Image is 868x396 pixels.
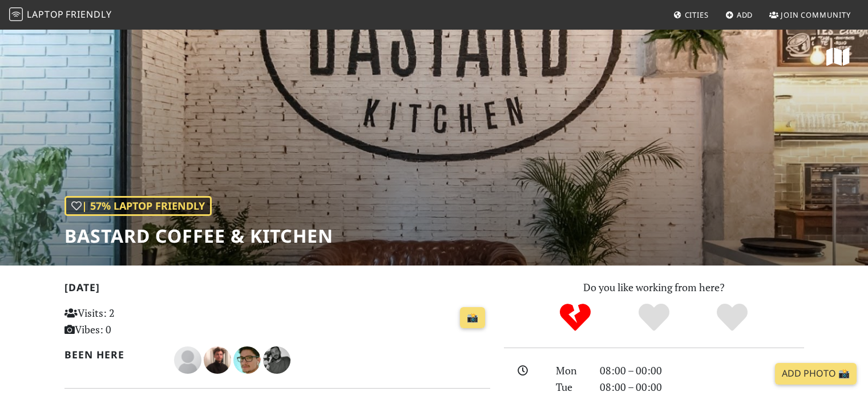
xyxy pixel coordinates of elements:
[263,352,290,366] span: Ricardo Sorlí Hernández
[693,302,772,333] div: Definitely!
[9,7,23,21] img: LaptopFriendly
[66,8,111,21] span: Friendly
[460,307,485,329] a: 📸
[64,349,161,361] h2: Been here
[721,5,758,25] a: Add
[593,362,811,379] div: 08:00 – 00:00
[549,379,592,395] div: Tue
[263,346,290,374] img: 1305-ricardo.jpg
[174,352,204,366] span: Chris Crane
[615,302,693,333] div: Yes
[64,196,212,216] div: | 57% Laptop Friendly
[765,5,855,25] a: Join Community
[536,302,615,333] div: No
[233,346,261,374] img: 1416-sebastian.jpg
[64,225,333,247] h1: BASTARD Coffee & Kitchen
[204,352,233,366] span: Tom Rumpf
[9,5,112,25] a: LaptopFriendly LaptopFriendly
[504,279,804,296] p: Do you like working from here?
[593,379,811,395] div: 08:00 – 00:00
[775,363,857,385] a: Add Photo 📸
[64,281,490,298] h2: [DATE]
[781,10,851,20] span: Join Community
[233,352,263,366] span: Sebastián Barón Barbosa
[27,8,64,21] span: Laptop
[64,305,197,338] p: Visits: 2 Vibes: 0
[685,10,709,20] span: Cities
[174,346,201,374] img: blank-535327c66bd565773addf3077783bbfce4b00ec00e9fd257753287c682c7fa38.png
[549,362,592,379] div: Mon
[737,10,753,20] span: Add
[669,5,713,25] a: Cities
[204,346,231,374] img: 2689-tom.jpg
